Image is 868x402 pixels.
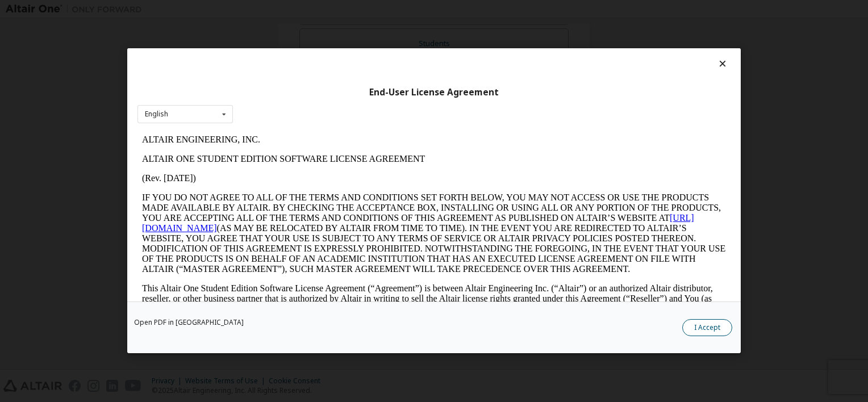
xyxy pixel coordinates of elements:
[5,43,589,53] p: (Rev. [DATE])
[134,320,244,326] a: Open PDF in [GEOGRAPHIC_DATA]
[137,87,731,98] div: End-User License Agreement
[5,24,589,34] p: ALTAIR ONE STUDENT EDITION SOFTWARE LICENSE AGREEMENT
[682,320,732,337] button: I Accept
[5,153,589,194] p: This Altair One Student Edition Software License Agreement (“Agreement”) is between Altair Engine...
[5,62,589,144] p: IF YOU DO NOT AGREE TO ALL OF THE TERMS AND CONDITIONS SET FORTH BELOW, YOU MAY NOT ACCESS OR USE...
[5,5,589,15] p: ALTAIR ENGINEERING, INC.
[145,111,168,118] div: English
[5,83,557,103] a: [URL][DOMAIN_NAME]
